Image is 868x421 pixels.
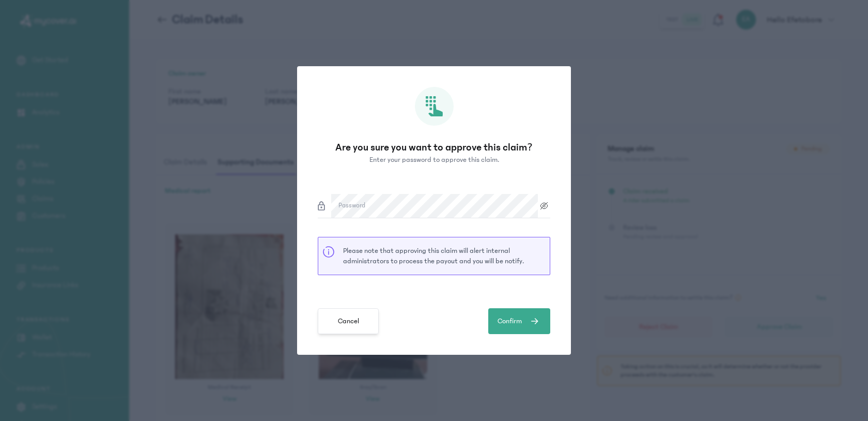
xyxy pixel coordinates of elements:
[343,246,546,266] p: Please note that approving this claim will alert internal administrators to process the payout an...
[488,308,550,334] button: Confirm
[338,201,365,211] label: Password
[318,308,379,334] button: Cancel
[369,155,499,166] p: Enter your password to approve this claim.
[498,316,522,327] span: Confirm
[338,316,359,327] span: Cancel
[318,140,550,155] p: Are you sure you want to approve this claim?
